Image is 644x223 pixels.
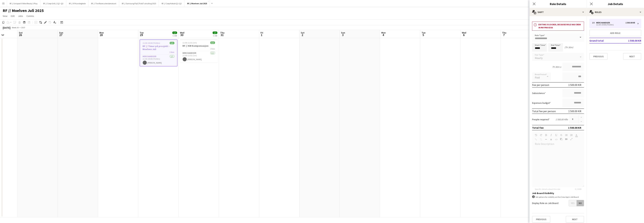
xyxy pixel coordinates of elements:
div: Roles [587,8,644,16]
button: Add role [589,30,641,36]
button: RF // The Roses utendørsstunt [88,0,119,7]
span: Tue [140,31,144,34]
span: 1/1 [210,41,215,44]
span: Thu [502,31,506,34]
span: 4 [381,33,386,37]
div: CEST [21,26,25,29]
label: People required [532,118,550,121]
label: Expenses budget [532,101,551,104]
span: Wed [180,31,184,34]
span: Comms [26,14,34,18]
h3: Job Board Visibility [532,192,584,195]
span: Sat [19,31,23,34]
span: Sat [301,31,304,34]
div: 11:30-19:00 (7h30m) [592,24,635,26]
h3: RF // KM Kompensasjon [180,44,218,47]
span: Sun [59,31,63,34]
button: Previous [532,216,550,223]
div: 1 Job [173,34,177,37]
h3: Job Details [587,2,644,6]
span: 6 [461,33,466,37]
button: RF // VY Kundeglede [66,0,88,7]
button: RF // Samsung Flip7/Fold7 utrulling 2025 [119,0,159,7]
span: 1/1 [170,42,174,44]
app-job-card: 11:30-19:00 (7h30m)1/1RF // Timer på prosjekt - Moelven Juli1 RoleMerchandiser1/111:30-19:00 (7h3... [140,39,177,66]
span: Thu [220,31,224,34]
span: 1/1 [213,31,217,34]
h3: Role Details [529,2,587,6]
span: Edit [11,14,15,18]
span: View [3,14,7,18]
span: 7 [502,33,506,37]
button: Next [623,53,641,60]
div: 1 500.00 KR [568,83,581,87]
span: 30 [179,33,184,37]
span: 11:00-11:01 (1m) [183,41,197,44]
button: RF // Unisport X Nike Ready 2 Play [7,0,40,7]
span: 29 [139,33,144,37]
h3: Editing is locked, because role has crew in pay process [538,23,582,29]
div: 1 x [592,22,596,24]
span: Mon [381,31,386,34]
button: RF // Coop Kebab Q1-Q2 [159,0,185,7]
button: Next [566,216,584,223]
span: Fri [260,31,263,34]
app-card-role: Merchandiser1/111:00-11:01 (1m)[PERSON_NAME] [180,51,218,63]
span: Sun [341,31,345,34]
div: 1 Job [213,34,217,37]
button: Previous [589,53,608,60]
div: 1 500.00 KR x [556,118,568,121]
span: 1/1 [172,31,177,34]
div: (7h 30m) [564,46,573,49]
app-card-role: Merchandiser1/111:30-19:00 (7h30m)[PERSON_NAME] [140,55,177,66]
div: 7h 30m x [552,65,561,68]
app-job-card: 11:00-11:01 (1m)1/1RF // KM Kompensasjon1 RoleMerchandiser1/111:00-11:01 (1m)[PERSON_NAME] [180,39,218,63]
span: 2 [300,33,304,37]
div: [DATE] [3,26,10,29]
div: Total fee per person [532,109,556,113]
span: 1 Role [170,51,174,53]
div: 1 500.00 KR [625,22,635,24]
h3: RF // Timer på prosjekt - Moelven Juli [140,45,177,51]
div: 1 500.00 KR [568,109,581,113]
a: Comms [25,14,35,18]
h1: RF // Moelven Juli 2025 [3,8,44,13]
td: 1 500.00 KR [620,38,641,43]
span: 28 [99,33,104,37]
div: Set options for visibility on the Crew App’s Job Board [532,195,584,199]
span: Jobs [18,14,23,18]
div: Shift [529,8,587,16]
td: Grand total [589,38,620,43]
div: 1 500.00 KR [568,126,581,129]
span: 26 [18,33,23,37]
span: Tue [422,31,425,34]
button: RF // Coop Grill // Q2 -Q3 [40,0,66,7]
a: View [1,14,9,18]
span: Wed [462,31,466,34]
span: 5 [421,33,425,37]
label: Display Role on Job Board [532,202,558,205]
span: 31 [220,33,224,37]
div: Merchandiser [596,22,611,24]
span: 27 [59,33,63,37]
a: Edit [9,14,16,18]
span: 1 Role [210,47,215,50]
label: Subsistence [532,92,546,95]
div: Fee per person [532,83,549,87]
span: Week 30 [11,26,20,29]
span: Mon [99,31,104,34]
span: 3 [341,33,345,37]
a: Jobs [17,14,24,18]
div: Total fee [532,126,544,129]
span: 11:30-19:00 (7h30m) [143,42,160,44]
span: 1 [260,33,263,37]
button: RF // Moelven Juli 2025 [185,0,210,7]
